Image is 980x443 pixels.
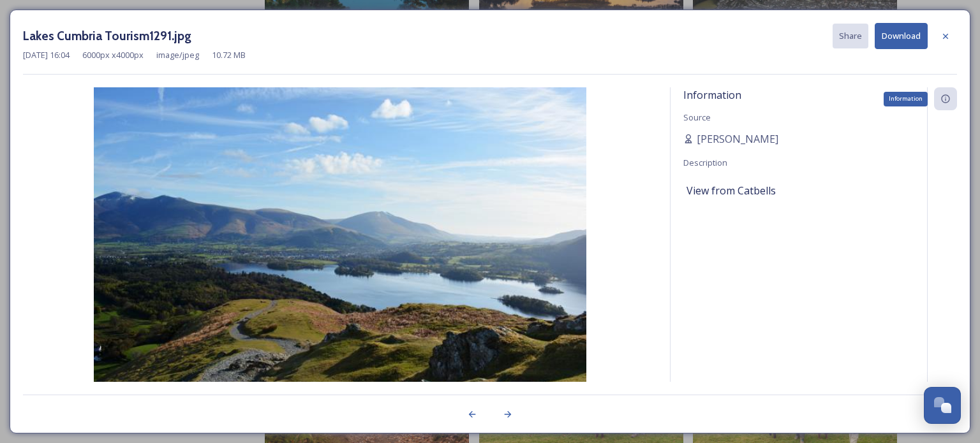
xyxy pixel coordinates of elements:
span: View from Catbells [687,183,776,198]
button: Open Chat [924,387,961,424]
span: Source [683,112,711,123]
span: Description [683,157,727,168]
span: [DATE] 16:04 [23,49,70,61]
span: 6000 px x 4000 px [82,49,144,61]
button: Download [875,23,928,49]
img: Lakes%2520Cumbria%2520Tourism1291.jpg [23,87,657,416]
span: image/jpeg [156,49,199,61]
div: Information [884,92,928,106]
button: Share [833,24,868,48]
span: Information [683,88,741,102]
span: 10.72 MB [212,49,246,61]
span: [PERSON_NAME] [697,131,778,147]
h3: Lakes Cumbria Tourism1291.jpg [23,27,191,45]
